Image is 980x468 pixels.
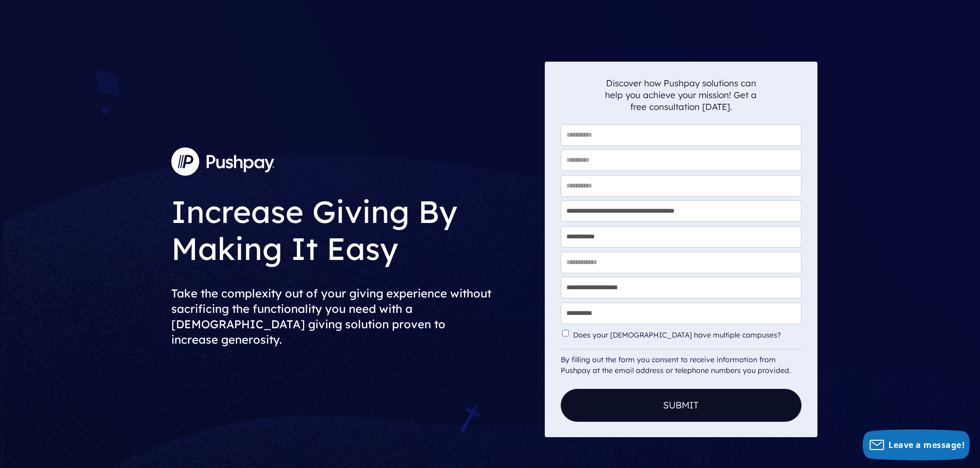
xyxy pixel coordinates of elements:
[863,429,970,460] button: Leave a message!
[605,77,757,113] p: Discover how Pushpay solutions can help you achieve your mission! Get a free consultation [DATE].
[888,439,965,451] span: Leave a message!
[573,331,799,340] label: Does your [DEMOGRAPHIC_DATA] have multiple campuses?
[171,277,537,355] h2: Take the complexity out of your giving experience without sacrificing the functionality you need ...
[561,389,801,422] button: Submit
[171,185,537,270] h1: Increase Giving By Making It Easy
[561,349,801,376] div: By filling out the form you consent to receive information from Pushpay at the email address or t...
